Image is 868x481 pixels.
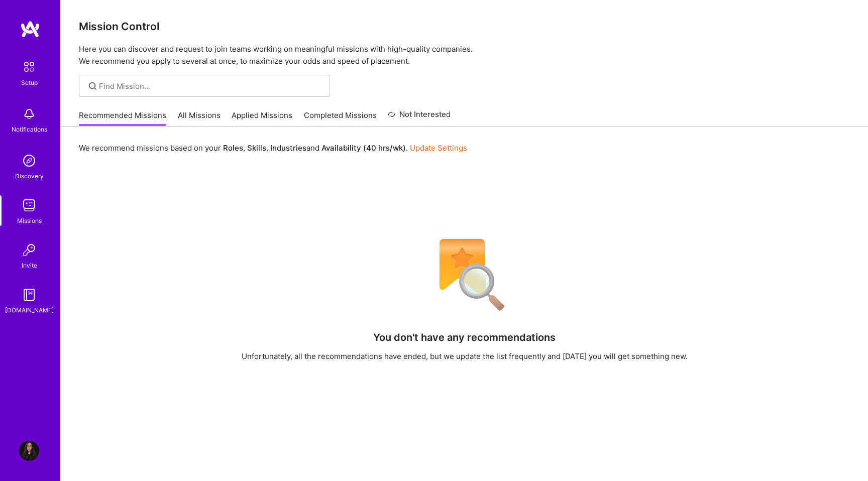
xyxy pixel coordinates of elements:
h3: Mission Control [79,20,850,33]
b: Availability (40 hrs/wk) [321,143,406,153]
i: icon SearchGrey [87,80,98,92]
a: Not Interested [388,108,451,127]
img: setup [19,56,40,77]
div: Notifications [12,124,47,135]
a: User Avatar [17,441,42,461]
p: Here you can discover and request to join teams working on meaningful missions with high-quality ... [79,43,850,67]
p: We recommend missions based on your , , and . [79,143,467,153]
input: Find Mission... [99,81,322,91]
h4: You don't have any recommendations [373,331,556,343]
b: Roles [223,143,243,153]
div: Missions [17,215,42,226]
a: Applied Missions [232,110,292,127]
b: Industries [270,143,306,153]
div: Unfortunately, all the recommendations have ended, but we update the list frequently and [DATE] y... [242,351,688,362]
a: Update Settings [410,143,467,153]
img: discovery [19,151,39,171]
img: logo [20,20,40,38]
img: Invite [19,240,39,260]
div: Setup [21,77,38,88]
img: User Avatar [19,441,39,461]
img: bell [19,104,39,124]
div: Invite [22,260,37,271]
a: All Missions [178,110,221,127]
div: [DOMAIN_NAME] [5,305,54,315]
a: Completed Missions [304,110,377,127]
img: guide book [19,285,39,305]
a: Recommended Missions [79,110,166,127]
img: teamwork [19,195,39,215]
div: Discovery [15,171,44,181]
b: Skills [247,143,266,153]
img: No Results [422,232,507,318]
